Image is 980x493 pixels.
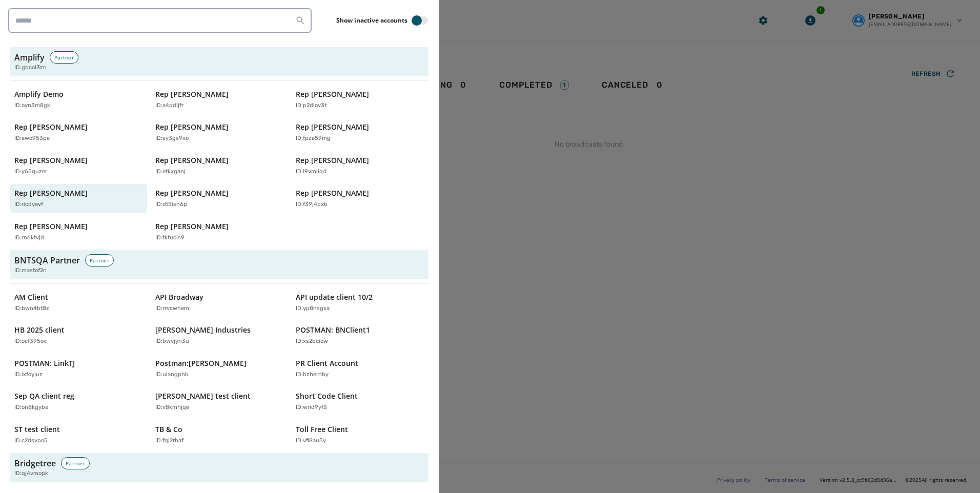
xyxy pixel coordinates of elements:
p: Rep [PERSON_NAME] [155,155,229,166]
button: Rep [PERSON_NAME]ID:p2diov3t [292,85,428,114]
h3: Amplify [14,51,45,64]
button: POSTMAN: LinkTJID:lxfoyjuz [10,354,147,383]
p: ID: xs2bciow [296,337,328,346]
p: ID: oyn3m8gk [14,101,50,110]
p: API Broadway [155,292,203,302]
div: Partner [50,51,78,64]
p: Rep [PERSON_NAME] [14,122,88,132]
button: Rep [PERSON_NAME]ID:fpza59mg [292,118,428,147]
button: Rep [PERSON_NAME]ID:i9vmilq4 [292,151,428,180]
p: ID: dt5isn6p [155,200,187,209]
p: Postman:[PERSON_NAME] [155,358,247,368]
button: Rep [PERSON_NAME]ID:etkxganj [151,151,288,180]
p: ID: sy3gs9xo [155,134,189,143]
p: AM Client [14,292,48,302]
p: ID: ricdyevf [14,200,43,209]
button: Rep [PERSON_NAME]ID:a4pdijfr [151,85,288,114]
p: ID: etkxganj [155,168,186,176]
p: Rep [PERSON_NAME] [14,188,88,198]
p: HB 2025 client [14,325,65,335]
button: PR Client AccountID:hzhernby [292,354,428,383]
p: ID: on8kgybs [14,403,48,412]
button: Postman:[PERSON_NAME]ID:ulangphb [151,354,288,383]
p: ID: i9vmilq4 [296,168,326,176]
button: Rep [PERSON_NAME]ID:ewo953pe [10,118,147,147]
button: HB 2025 clientID:ocf395ov [10,321,147,350]
button: Rep [PERSON_NAME]ID:rn6ktvjd [10,217,147,246]
p: ID: fpza59mg [296,134,331,143]
p: ID: a4pdijfr [155,101,183,110]
h3: Bridgetree [14,457,56,469]
p: [PERSON_NAME] Industries [155,325,251,335]
p: TB & Co [155,424,182,435]
p: [PERSON_NAME] test client [155,391,251,401]
span: ID: qj4vmopk [14,469,48,478]
p: ID: vfi8au5y [296,437,326,445]
button: Rep [PERSON_NAME]ID:dt5isn6p [151,184,288,213]
p: ST test client [14,424,60,435]
button: [PERSON_NAME] test clientID:v8kmhjqe [151,387,288,416]
p: Rep [PERSON_NAME] [296,155,369,166]
span: ID: mastof2n [14,266,47,275]
button: Toll Free ClientID:vfi8au5y [292,420,428,449]
p: POSTMAN: BNClient1 [296,325,370,335]
p: ID: hzhernby [296,371,329,379]
p: ID: bwn4bt8z [14,304,49,313]
p: Sep QA client reg [14,391,74,401]
button: BridgetreePartnerID:qj4vmopk [10,453,428,482]
p: PR Client Account [296,358,358,368]
p: Rep [PERSON_NAME] [296,188,369,198]
p: ID: wrid9yf3 [296,403,327,412]
p: ID: f39j4pxb [296,200,328,209]
button: ST test clientID:c2dsvpo5 [10,420,147,449]
button: API update client 10/2ID:yp8nsgxa [292,288,428,317]
h3: BNTSQA Partner [14,254,80,266]
p: Amplify Demo [14,89,64,99]
button: Rep [PERSON_NAME]ID:f39j4pxb [292,184,428,213]
button: Sep QA client regID:on8kgybs [10,387,147,416]
button: POSTMAN: BNClient1ID:xs2bciow [292,321,428,350]
p: Rep [PERSON_NAME] [155,122,229,132]
p: Rep [PERSON_NAME] [296,89,369,99]
button: Rep [PERSON_NAME]ID:ricdyevf [10,184,147,213]
button: Rep [PERSON_NAME]ID:y65quzer [10,151,147,180]
button: AmplifyPartnerID:gbcoi3zn [10,47,428,76]
p: ID: rrvcwnem [155,304,189,313]
p: ID: p2diov3t [296,101,326,110]
div: Partner [61,457,90,469]
p: Rep [PERSON_NAME] [14,221,88,232]
p: ID: bwvjyn3u [155,337,189,346]
button: API BroadwayID:rrvcwnem [151,288,288,317]
p: Rep [PERSON_NAME] [155,221,229,232]
div: Partner [85,254,114,266]
p: Rep [PERSON_NAME] [155,89,229,99]
button: Amplify DemoID:oyn3m8gk [10,85,147,114]
button: Short Code ClientID:wrid9yf3 [292,387,428,416]
button: [PERSON_NAME] IndustriesID:bwvjyn3u [151,321,288,350]
label: Show inactive accounts [336,16,407,25]
p: Short Code Client [296,391,358,401]
p: ID: v8kmhjqe [155,403,189,412]
p: ID: lxfoyjuz [14,371,43,379]
button: TB & CoID:fqj2rhaf [151,420,288,449]
p: Rep [PERSON_NAME] [14,155,88,166]
button: BNTSQA PartnerPartnerID:mastof2n [10,250,428,279]
p: API update client 10/2 [296,292,373,302]
p: Toll Free Client [296,424,348,435]
p: POSTMAN: LinkTJ [14,358,75,368]
p: Rep [PERSON_NAME] [296,122,369,132]
p: ID: fqj2rhaf [155,437,183,445]
p: ID: y65quzer [14,168,47,176]
span: ID: gbcoi3zn [14,64,47,72]
p: ID: ulangphb [155,371,189,379]
p: ID: yp8nsgxa [296,304,330,313]
p: ID: ewo953pe [14,134,50,143]
p: ID: rn6ktvjd [14,234,44,242]
p: ID: ocf395ov [14,337,47,346]
button: Rep [PERSON_NAME]ID:tktucls9 [151,217,288,246]
p: ID: tktucls9 [155,234,185,242]
button: Rep [PERSON_NAME]ID:sy3gs9xo [151,118,288,147]
button: AM ClientID:bwn4bt8z [10,288,147,317]
p: ID: c2dsvpo5 [14,437,48,445]
p: Rep [PERSON_NAME] [155,188,229,198]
